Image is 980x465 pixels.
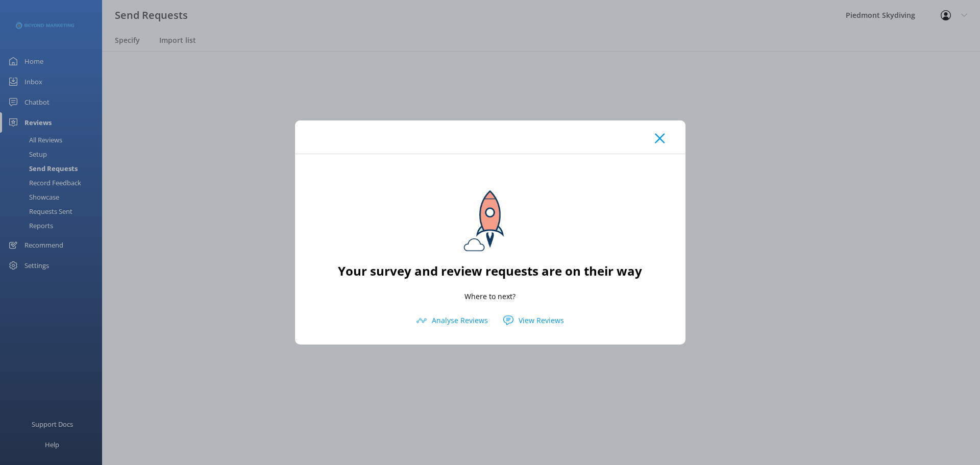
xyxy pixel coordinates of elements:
[409,313,496,328] button: Analyse Reviews
[338,261,642,281] h2: Your survey and review requests are on their way
[464,291,516,302] p: Where to next?
[496,313,572,328] button: View Reviews
[655,133,665,143] button: Close
[444,169,536,261] img: sending...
